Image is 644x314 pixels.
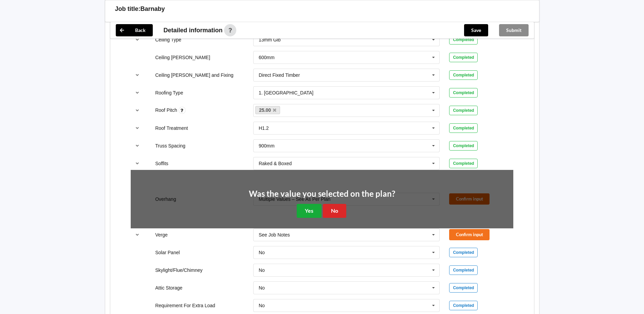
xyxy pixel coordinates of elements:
[259,285,265,290] div: No
[449,88,478,98] div: Completed
[449,301,478,310] div: Completed
[449,248,478,257] div: Completed
[115,5,141,13] h3: Job title:
[116,24,153,36] button: Back
[259,90,313,95] div: 1. [GEOGRAPHIC_DATA]
[155,267,202,273] label: Skylight/Flue/Chimney
[155,143,185,149] label: Truss Spacing
[464,24,488,36] button: Save
[131,140,144,152] button: reference-toggle
[259,232,290,237] div: See Job Notes
[449,229,490,240] button: Confirm input
[155,72,233,78] label: Ceiling [PERSON_NAME] and Fixing
[155,232,168,238] label: Verge
[259,73,300,77] div: Direct Fixed Timber
[449,70,478,80] div: Completed
[449,53,478,62] div: Completed
[155,285,182,291] label: Attic Storage
[131,104,144,117] button: reference-toggle
[155,250,180,255] label: Solar Panel
[155,125,188,131] label: Roof Treatment
[259,143,275,148] div: 900mm
[449,35,478,45] div: Completed
[449,283,478,293] div: Completed
[259,268,265,273] div: No
[259,250,265,255] div: No
[155,37,181,42] label: Ceiling Type
[155,90,183,95] label: Roofing Type
[131,69,144,81] button: reference-toggle
[259,37,281,42] div: 13mm Gib
[131,157,144,170] button: reference-toggle
[449,159,478,168] div: Completed
[449,141,478,151] div: Completed
[131,229,144,241] button: reference-toggle
[259,161,292,166] div: Raked & Boxed
[449,106,478,115] div: Completed
[141,5,165,13] h3: Barnaby
[259,303,265,308] div: No
[155,107,178,113] label: Roof Pitch
[297,204,321,218] button: Yes
[259,126,269,130] div: H1.2
[323,204,346,218] button: No
[255,106,280,114] a: 25.00
[449,265,478,275] div: Completed
[155,303,215,308] label: Requirement For Extra Load
[249,189,395,199] h2: Was the value you selected on the plan?
[164,27,223,33] span: Detailed information
[131,87,144,99] button: reference-toggle
[155,161,168,166] label: Soffits
[131,122,144,134] button: reference-toggle
[131,34,144,46] button: reference-toggle
[449,123,478,133] div: Completed
[259,55,275,60] div: 600mm
[155,55,210,60] label: Ceiling [PERSON_NAME]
